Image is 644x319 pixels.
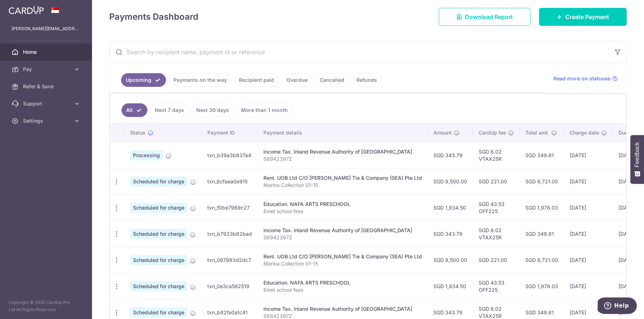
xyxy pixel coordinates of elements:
[130,129,146,136] span: Status
[263,279,422,286] div: Education. NAFA ARTS PRESCHOOL
[282,73,312,87] a: Overdue
[23,83,70,90] span: Refer & Save
[130,281,187,291] span: Scheduled for charge
[263,201,422,208] div: Education. NAFA ARTS PRESCHOOL
[263,148,422,155] div: Income Tax. Inland Revenue Authority of [GEOGRAPHIC_DATA]
[520,273,564,299] td: SGD 1,978.03
[630,135,644,184] button: Feedback - Show survey
[130,150,163,160] span: Processing
[23,48,70,56] span: Home
[263,227,422,234] div: Income Tax. Inland Revenue Authority of [GEOGRAPHIC_DATA]
[473,221,520,247] td: SGD 6.02 VTAX25R
[263,234,422,241] p: S8942397Z
[9,6,44,14] img: CardUp
[202,123,258,142] th: Payment ID
[428,221,473,247] td: SGD 343.79
[564,221,613,247] td: [DATE]
[539,8,627,26] a: Create Payment
[553,75,611,82] span: Read more on statuses
[121,73,166,87] a: Upcoming
[570,129,599,136] span: Charge date
[130,177,187,187] span: Scheduled for charge
[352,73,382,87] a: Refunds
[428,247,473,273] td: SGD 8,500.00
[169,73,231,87] a: Payments on the way
[428,194,473,221] td: SGD 1,934.50
[439,8,530,26] a: Download Report
[565,13,609,21] span: Create Payment
[564,168,613,194] td: [DATE]
[130,255,187,265] span: Scheduled for charge
[234,73,279,87] a: Recipient paid
[236,103,293,117] a: More than 1 month
[130,308,187,318] span: Scheduled for charge
[473,142,520,168] td: SGD 6.02 VTAX25R
[130,203,187,213] span: Scheduled for charge
[618,129,640,136] span: Due date
[121,103,147,117] a: All
[564,142,613,168] td: [DATE]
[150,103,189,117] a: Next 7 days
[428,273,473,299] td: SGD 1,934.50
[130,229,187,239] span: Scheduled for charge
[428,168,473,194] td: SGD 8,500.00
[564,247,613,273] td: [DATE]
[473,194,520,221] td: SGD 43.53 OFF225
[525,129,549,136] span: Total amt.
[520,221,564,247] td: SGD 349.81
[202,168,258,194] td: txn_6cfaea0e915
[258,123,428,142] th: Payment details
[263,305,422,313] div: Income Tax. Inland Revenue Authority of [GEOGRAPHIC_DATA]
[263,286,422,294] p: Emet school fees
[473,168,520,194] td: SGD 221.00
[520,168,564,194] td: SGD 8,721.00
[263,208,422,215] p: Emet school fees
[433,129,452,136] span: Amount
[520,247,564,273] td: SGD 8,721.00
[110,41,609,64] input: Search by recipient name, payment id or reference
[202,142,258,168] td: txn_b39a3b837a4
[315,73,349,87] a: Cancelled
[263,182,422,189] p: Marina Collection 01-15
[23,117,70,125] span: Settings
[11,25,80,32] p: [PERSON_NAME][EMAIL_ADDRESS][PERSON_NAME][DOMAIN_NAME]
[564,194,613,221] td: [DATE]
[553,75,618,82] a: Read more on statuses
[202,247,258,273] td: txn_067983d2dc7
[192,103,234,117] a: Next 30 days
[263,253,422,260] div: Rent. UOB Ltd C/O [PERSON_NAME] Tie & Company (SEA) Pte Ltd
[109,10,198,23] h4: Payments Dashboard
[263,260,422,267] p: Marina Collection 01-15
[428,142,473,168] td: SGD 343.79
[202,221,258,247] td: txn_b7933b82bad
[23,66,70,73] span: Pay
[634,142,640,167] span: Feedback
[263,155,422,163] p: S8942397Z
[473,273,520,299] td: SGD 43.53 OFF225
[202,273,258,299] td: txn_0e3ca582519
[23,100,70,107] span: Support
[263,174,422,182] div: Rent. UOB Ltd C/O [PERSON_NAME] Tie & Company (SEA) Pte Ltd
[202,194,258,221] td: txn_f0be7969c27
[473,247,520,273] td: SGD 221.00
[479,129,506,136] span: CardUp fee
[598,297,637,315] iframe: Opens a widget where you can find more information
[520,194,564,221] td: SGD 1,978.03
[465,13,513,21] span: Download Report
[520,142,564,168] td: SGD 349.81
[564,273,613,299] td: [DATE]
